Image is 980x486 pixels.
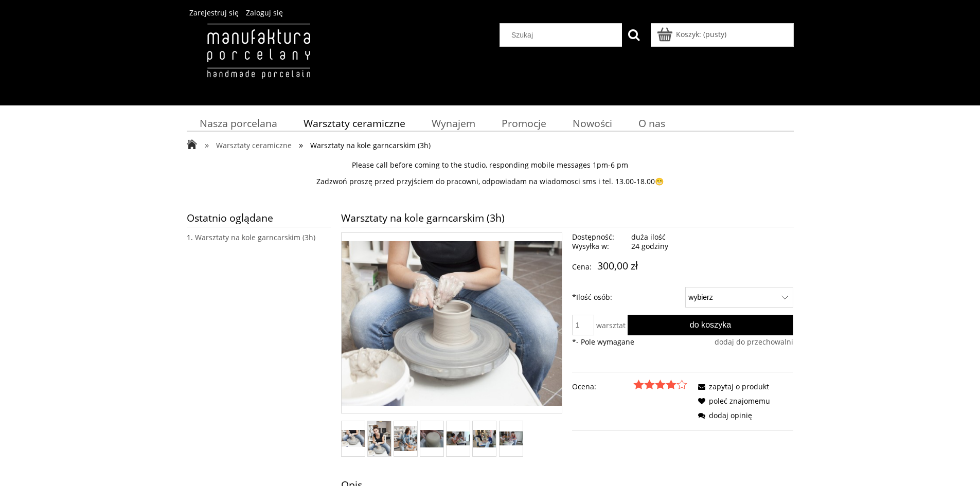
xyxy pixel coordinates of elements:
[432,116,475,130] span: Wynajem
[187,209,331,227] span: Ostatnio oglądane
[368,421,391,456] img: warsztaty0.jpg
[342,430,365,447] a: Miniaturka 1 z 7. warstzaty-kolo.jpg. Naciśnij Enter lub spację, aby otworzyć wybrane zdjęcie w w...
[694,382,769,391] a: zapytaj o produkt
[189,8,239,17] a: Zarejestruj się
[420,430,443,447] a: Miniaturka 4 z 7. warsztaty1.jpg. Naciśnij Enter lub spację, aby otworzyć wybrane zdjęcie w widok...
[676,29,701,39] span: Koszyk:
[631,232,666,242] span: duża ilość
[341,209,794,227] h1: Warsztaty na kole garncarskim (3h)
[342,430,365,447] img: warstzaty-kolo.jpg
[304,116,405,130] span: Warsztaty ceramiczne
[596,320,626,330] span: warsztat
[205,139,209,151] span: »
[290,113,418,133] a: Warsztaty ceramiczne
[500,431,523,445] img: warsztaty8.jpg
[394,426,417,451] a: Miniaturka 3 z 7. warsztaty toczenie na kole2.jpg. Naciśnij Enter lub spację, aby otworzyć wybran...
[368,421,391,456] a: Miniaturka 2 z 7. warsztaty0.jpg. Naciśnij Enter lub spację, aby otworzyć wybrane zdjęcie w widok...
[473,430,496,447] img: warsztaty5.jpg
[394,426,417,451] img: warsztaty toczenie na kole2.jpg
[622,23,646,47] button: Szukaj
[216,140,292,150] span: Warsztaty ceramiczne
[625,113,678,133] a: O nas
[572,337,634,347] span: - Pole wymagane
[310,140,431,150] span: Warsztaty na kole garncarskim (3h)
[559,113,625,133] a: Nowości
[418,113,488,133] a: Wynajem
[473,430,496,447] a: Miniaturka 6 z 7. warsztaty5.jpg. Naciśnij Enter lub spację, aby otworzyć wybrane zdjęcie w widok...
[638,116,665,130] span: O nas
[200,116,277,130] span: Nasza porcelana
[572,287,612,308] label: Ilość osób:
[628,315,794,335] button: Do koszyka
[631,241,668,251] span: 24 godziny
[502,116,546,130] span: Promocje
[187,160,794,170] p: Please call before coming to the studio, responding mobile messages 1pm-6 pm
[187,23,330,100] img: Manufaktura Porcelany
[572,232,628,242] span: Dostępność:
[504,24,622,46] input: Szukaj w sklepie
[195,232,315,242] a: Warsztaty na kole garncarskim (3h)
[572,315,594,335] input: ilość
[205,140,292,150] a: » Warsztaty ceramiczne
[573,116,612,130] span: Nowości
[572,380,596,394] em: Ocena:
[500,431,523,445] a: Miniaturka 7 z 7. warsztaty8.jpg. Naciśnij Enter lub spację, aby otworzyć wybrane zdjęcie w widok...
[447,431,470,445] a: Miniaturka 5 z 7. warsztaty2.jpg. Naciśnij Enter lub spację, aby otworzyć wybrane zdjęcie w widok...
[342,241,562,406] img: warstzaty-kolo.jpg Naciśnij Enter lub spację, aby otworzyć wybrane zdjęcie w widoku pełnoekranowym.
[694,410,752,420] a: dodaj opinię
[488,113,559,133] a: Promocje
[690,320,732,329] span: Do koszyka
[572,242,628,251] span: Wysyłka w:
[420,430,443,447] img: warsztaty1.jpg
[715,337,793,347] span: dodaj do przechowalni
[299,139,303,151] span: »
[246,8,283,17] a: Zaloguj się
[447,431,470,445] img: warsztaty2.jpg
[187,113,291,133] a: Nasza porcelana
[715,337,793,347] a: dodaj do przechowalni
[658,29,726,39] a: Produkty w koszyku 0. Przejdź do koszyka
[694,396,770,406] a: poleć znajomemu
[597,259,638,273] em: 300,00 zł
[187,177,794,186] p: Zadzwoń proszę przed przyjściem do pracowni, odpowiadam na wiadomosci sms i tel. 13.00-18.00😁
[572,262,592,272] span: Cena:
[703,29,726,39] b: (pusty)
